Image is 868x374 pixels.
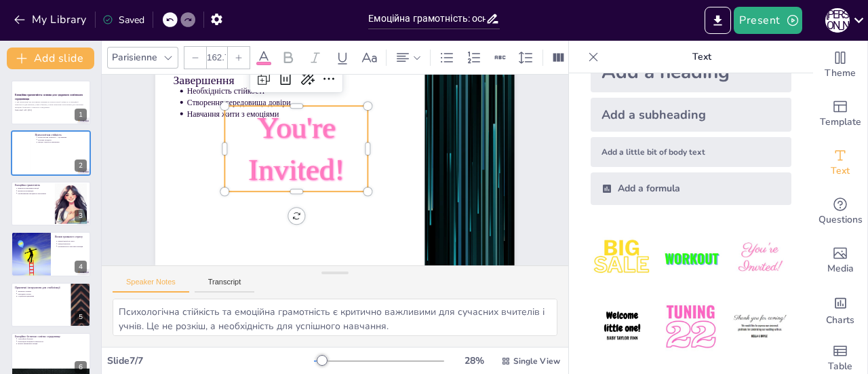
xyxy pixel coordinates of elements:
div: 4 [75,261,87,273]
button: Speaker Notes [113,278,189,293]
img: 3.jpeg [728,227,791,290]
p: Практичні інструменти для стабілізації [15,285,67,289]
strong: Емоційна грамотність: основа для здорового освітнього середовища [15,93,83,100]
p: Вміння розпізнавати емоції [18,187,51,189]
input: Insert title [368,9,485,29]
p: Реакції вчителів [58,243,87,246]
span: Theme [825,66,856,81]
p: Вплив на мотивацію [18,189,51,192]
p: Вплив тривалого стресу [55,235,87,239]
img: 5.jpeg [659,295,722,358]
span: Single View [513,356,560,367]
div: https://cdn.sendsteps.com/images/logo/sendsteps_logo_white.pnghttps://cdn.sendsteps.com/images/lo... [11,181,91,226]
div: О [PERSON_NAME] [825,8,850,33]
div: https://cdn.sendsteps.com/images/logo/sendsteps_logo_white.pnghttps://cdn.sendsteps.com/images/lo... [11,231,91,276]
div: Add a little bit of body text [591,137,791,167]
p: Інтеграція емоційної грамотності [18,340,87,343]
p: Емоційно безпечне освітнє середовище [15,335,87,339]
span: Charts [826,313,854,328]
img: 6.jpeg [728,295,791,358]
button: My Library [10,9,92,31]
div: https://cdn.sendsteps.com/images/logo/sendsteps_logo_white.pnghttps://cdn.sendsteps.com/images/lo... [11,130,91,175]
div: Add images, graphics, shapes or video [813,236,867,285]
p: Методика STOPP [18,293,66,295]
img: 1.jpeg [591,227,654,290]
p: Основні складові [38,138,87,141]
div: 28 % [458,354,490,367]
button: О [PERSON_NAME] [825,7,850,34]
div: 1 [75,109,87,121]
p: Соціальна підтримка [18,295,66,297]
p: Завершення [174,71,407,88]
div: https://cdn.sendsteps.com/images/logo/sendsteps_logo_white.pnghttps://cdn.sendsteps.com/images/lo... [11,282,91,327]
div: Change the overall theme [813,41,867,90]
div: Add text boxes [813,138,867,187]
p: Вільне вираження емоцій [18,343,87,345]
div: Get real-time input from your audience [813,187,867,236]
p: Необхідність стійкості [187,86,407,97]
button: Export to PowerPoint [705,7,731,34]
span: Template [820,115,861,130]
p: Психологічна стійкість — це навичка [38,136,87,138]
span: Text [831,164,850,179]
span: You're Invited! [248,110,344,187]
p: Профілактика емоційного вигорання [18,192,51,195]
div: 3 [75,210,87,222]
div: Add ready made slides [813,90,867,138]
div: Saved [102,14,144,26]
p: Реакції дітей на стрес [58,240,87,243]
div: Slide 7 / 7 [107,354,314,367]
p: Generated with [URL] [15,109,87,111]
div: 6 [75,361,87,373]
div: Column Count [549,47,579,69]
div: 2 [75,160,87,172]
div: Add charts and graphs [813,285,867,334]
div: Add a subheading [591,98,791,132]
div: Add a formula [591,172,791,205]
p: Психологічна стійкість [35,132,87,136]
div: https://cdn.sendsteps.com/images/logo/sendsteps_logo_white.pnghttps://cdn.sendsteps.com/images/lo... [11,80,91,125]
p: Процес самоспостереження [38,141,87,143]
p: Емоційна грамотність [15,183,51,187]
button: Transcript [195,278,255,293]
span: Questions [818,212,863,227]
p: Атмосфера безпеки [18,337,87,340]
button: Add slide [7,48,94,69]
div: 5 [75,311,87,323]
p: Нормальність стресових реакцій [58,245,87,248]
div: Parisienne [109,48,160,67]
p: Навчання жити з емоціями [187,108,407,119]
span: Table [828,359,852,374]
p: Створення середовища довіри [187,97,407,109]
p: Text [604,41,800,73]
textarea: Психологічна стійкість та емоційна грамотність є критично важливими для сучасних вчителів і учнів... [113,299,557,336]
span: Media [827,261,854,276]
img: 2.jpeg [659,227,722,290]
img: 4.jpeg [591,295,654,358]
p: У цій презентації ми розглянемо важливість психологічної стійкості та емоційної грамотності для в... [15,101,87,109]
button: Present [734,7,802,34]
p: Дихальні техніки [18,290,66,293]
